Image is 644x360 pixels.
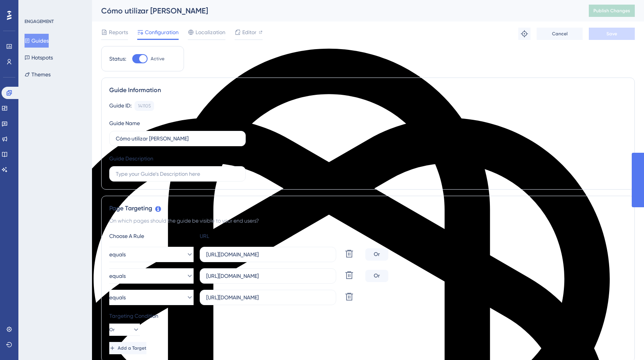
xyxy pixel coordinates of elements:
[109,268,194,284] button: equals
[25,68,51,81] button: Themes
[109,324,140,336] button: Or
[242,28,256,37] span: Editor
[109,119,140,128] div: Guide Name
[200,231,284,241] div: URL
[25,34,49,48] button: Guides
[138,103,151,109] div: 141105
[365,270,388,282] div: Or
[116,134,239,143] input: Type your Guide’s Name here
[593,8,630,14] span: Publish Changes
[612,330,635,353] iframe: UserGuiding AI Assistant Launcher
[365,248,388,261] div: Or
[118,345,146,351] span: Add a Target
[206,293,330,302] input: yourwebsite.com/path
[101,5,570,16] div: Cómo utilizar [PERSON_NAME]
[109,311,627,320] div: Targeting Condition
[109,216,627,225] div: On which pages should the guide be visible to your end users?
[109,250,126,259] span: equals
[606,31,617,37] span: Save
[109,290,194,305] button: equals
[206,272,330,280] input: yourwebsite.com/path
[109,247,194,262] button: equals
[589,28,635,40] button: Save
[25,18,54,25] div: ENGAGEMENT
[109,271,126,281] span: equals
[109,204,627,213] div: Page Targeting
[109,231,194,241] div: Choose A Rule
[116,170,239,178] input: Type your Guide’s Description here
[537,28,583,40] button: Cancel
[109,101,131,111] div: Guide ID:
[109,28,128,37] span: Reports
[151,56,164,62] span: Active
[25,51,53,64] button: Hotspots
[589,5,635,17] button: Publish Changes
[109,327,115,333] span: Or
[206,250,330,259] input: yourwebsite.com/path
[109,293,126,302] span: equals
[109,342,146,354] button: Add a Target
[109,86,627,95] div: Guide Information
[145,28,179,37] span: Configuration
[552,31,568,37] span: Cancel
[195,28,225,37] span: Localization
[109,54,126,63] div: Status:
[109,154,153,163] div: Guide Description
